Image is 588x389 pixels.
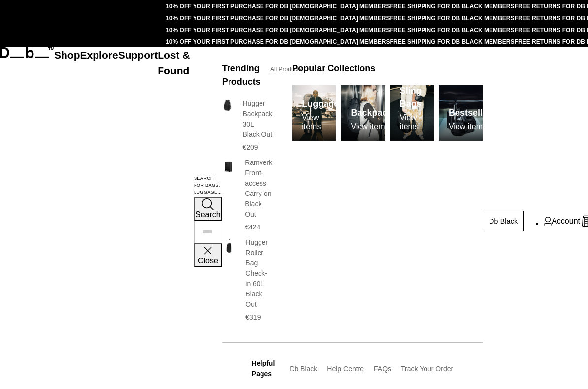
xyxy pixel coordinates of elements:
[390,15,515,22] a: FREE SHIPPING FOR DB BLACK MEMBERS
[483,211,524,231] a: Db Black
[351,122,397,131] p: View items
[341,85,385,141] a: Db Backpacks View items
[158,49,190,76] a: Lost & Found
[439,85,483,141] img: Db
[292,85,336,141] img: Db
[302,97,339,111] h3: Luggage
[439,85,483,141] a: Db Bestsellers View items
[327,365,364,373] a: Help Centre
[270,65,302,74] a: All Products
[390,38,515,45] a: FREE SHIPPING FOR DB BLACK MEMBERS
[166,27,390,33] a: 10% OFF YOUR FIRST PURCHASE FOR DB [DEMOGRAPHIC_DATA] MEMBERS
[242,98,272,140] h3: Hugger Backpack 30L Black Out
[400,84,434,111] h3: Sling Bags
[374,365,391,373] a: FAQs
[194,197,222,221] button: Search
[194,243,222,267] button: Close
[292,85,336,141] a: Db Luggage View items
[401,365,453,373] a: Track Your Order
[222,237,272,323] a: Hugger Roller Bag Check-in 60L Black Out Hugger Roller Bag Check-in 60L Black Out €319
[222,98,233,112] img: Hugger Backpack 30L Black Out
[292,62,375,75] h3: Popular Collections
[390,3,515,10] a: FREE SHIPPING FOR DB BLACK MEMBERS
[400,113,434,131] p: View items
[341,85,385,141] img: Db
[166,38,390,45] a: 10% OFF YOUR FIRST PURCHASE FOR DB [DEMOGRAPHIC_DATA] MEMBERS
[390,85,434,141] a: Db Sling Bags View items
[245,237,272,310] h3: Hugger Roller Bag Check-in 60L Black Out
[222,62,261,89] h3: Trending Products
[54,49,80,61] a: Shop
[194,175,222,196] label: Search for Bags, Luggage...
[552,215,580,227] span: Account
[166,3,390,10] a: 10% OFF YOUR FIRST PURCHASE FOR DB [DEMOGRAPHIC_DATA] MEMBERS
[196,210,221,219] span: Search
[222,98,272,153] a: Hugger Backpack 30L Black Out Hugger Backpack 30L Black Out €209
[449,106,496,120] h3: Bestsellers
[222,237,235,255] img: Hugger Roller Bag Check-in 60L Black Out
[290,365,317,373] a: Db Black
[351,106,397,120] h3: Backpacks
[245,313,261,321] span: €319
[544,215,580,227] a: Account
[198,257,218,265] span: Close
[166,15,390,22] a: 10% OFF YOUR FIRST PURCHASE FOR DB [DEMOGRAPHIC_DATA] MEMBERS
[222,158,235,174] img: Ramverk Front-access Carry-on Black Out
[222,158,272,232] a: Ramverk Front-access Carry-on Black Out Ramverk Front-access Carry-on Black Out €424
[242,143,258,151] span: €209
[118,49,158,61] a: Support
[245,223,260,231] span: €424
[302,113,339,131] p: View items
[80,49,118,61] a: Explore
[390,27,515,33] a: FREE SHIPPING FOR DB BLACK MEMBERS
[449,122,496,131] p: View items
[245,158,272,220] h3: Ramverk Front-access Carry-on Black Out
[252,358,275,379] h3: Helpful Pages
